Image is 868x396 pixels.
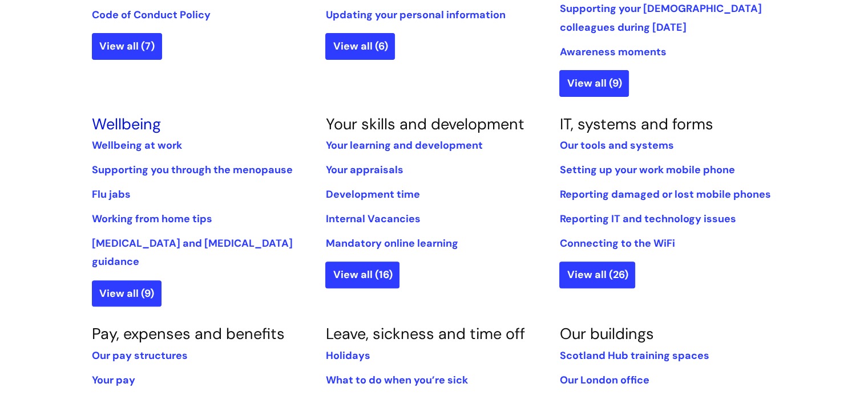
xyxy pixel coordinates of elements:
a: Development time [325,187,419,201]
a: Our tools and systems [559,138,673,152]
a: View all (9) [559,70,629,96]
a: Setting up your work mobile phone [559,163,734,177]
a: IT, systems and forms [559,114,713,134]
a: Code of Conduct Policy [92,8,211,22]
a: Your pay [92,373,135,387]
a: [MEDICAL_DATA] and [MEDICAL_DATA] guidance [92,236,293,268]
a: Connecting to the WiFi [559,236,675,250]
a: Flu jabs [92,187,131,201]
a: Supporting you through the menopause [92,163,293,177]
a: Mandatory online learning [325,236,458,250]
a: Our buildings [559,324,653,344]
a: Our London office [559,373,649,387]
a: Our pay structures [92,349,188,362]
a: Wellbeing [92,114,161,134]
a: Holidays [325,349,370,362]
a: Internal Vacancies [325,212,420,226]
a: Updating your personal information [325,8,505,22]
a: Your appraisals [325,163,403,177]
a: Your skills and development [325,114,524,134]
a: Supporting your [DEMOGRAPHIC_DATA] colleagues during [DATE] [559,2,761,34]
a: Leave, sickness and time off [325,324,524,344]
a: Reporting IT and technology issues [559,212,736,226]
a: View all (26) [559,262,635,288]
a: Your learning and development [325,138,482,152]
a: Awareness moments [559,45,666,59]
a: View all (7) [92,33,162,59]
a: View all (9) [92,280,162,307]
a: Scotland Hub training spaces [559,349,709,362]
a: What to do when you’re sick [325,373,467,387]
a: Pay, expenses and benefits [92,324,285,344]
a: Working from home tips [92,212,212,226]
a: View all (6) [325,33,395,59]
a: View all (16) [325,262,399,288]
a: Wellbeing at work [92,138,182,152]
a: Reporting damaged or lost mobile phones [559,187,770,201]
